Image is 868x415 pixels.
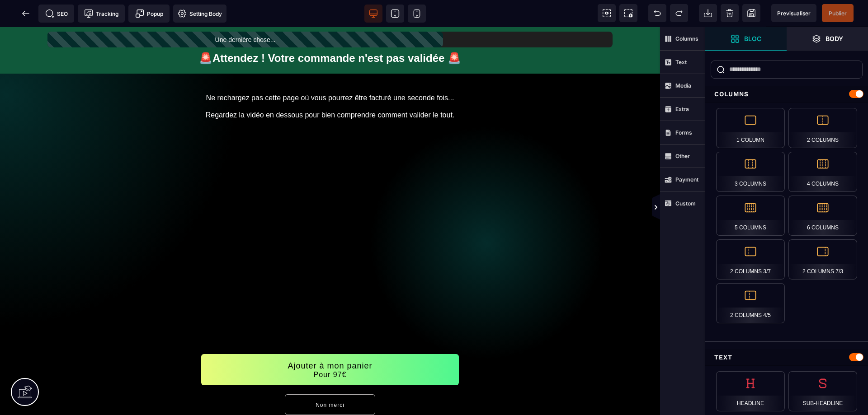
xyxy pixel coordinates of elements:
[675,153,690,159] strong: Other
[47,82,613,94] text: Regardez la vidéo en dessous pour bien comprendre comment valider le tout.
[829,10,847,17] span: Publier
[675,59,687,65] strong: Text
[788,108,857,148] div: 2 Columns
[675,129,692,136] strong: Forms
[675,82,691,89] strong: Media
[675,176,698,183] strong: Payment
[716,371,785,411] div: Headline
[777,10,811,17] span: Previsualiser
[788,371,857,411] div: Sub-Headline
[744,35,761,42] strong: Bloc
[716,239,785,280] div: 2 Columns 3/7
[47,65,613,77] text: Ne rechargez pas cette page où vous pourrez être facturé une seconde fois...
[716,283,785,323] div: 2 Columns 4/5
[705,27,787,51] span: Open Blocks
[705,349,868,366] div: Text
[285,367,375,388] button: Non merci
[675,106,689,112] strong: Extra
[178,9,222,18] span: Setting Body
[598,4,616,22] span: View components
[826,35,843,42] strong: Body
[771,4,816,22] span: Preview
[215,9,276,16] text: Une dernière chose...
[788,239,857,280] div: 2 Columns 7/3
[135,9,163,18] span: Popup
[716,108,785,148] div: 1 Column
[716,196,785,236] div: 5 Columns
[47,20,613,42] h2: 🚨Attendez ! Votre commande n'est pas validée 🚨
[716,152,785,192] div: 3 Columns
[787,27,868,51] span: Open Layer Manager
[788,196,857,236] div: 6 Columns
[705,86,868,103] div: Columns
[84,9,118,18] span: Tracking
[675,35,698,42] strong: Columns
[675,200,696,207] strong: Custom
[45,9,68,18] span: SEO
[201,327,459,358] button: Ajouter à mon panierPour 97€
[788,152,857,192] div: 4 Columns
[619,4,637,22] span: Screenshot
